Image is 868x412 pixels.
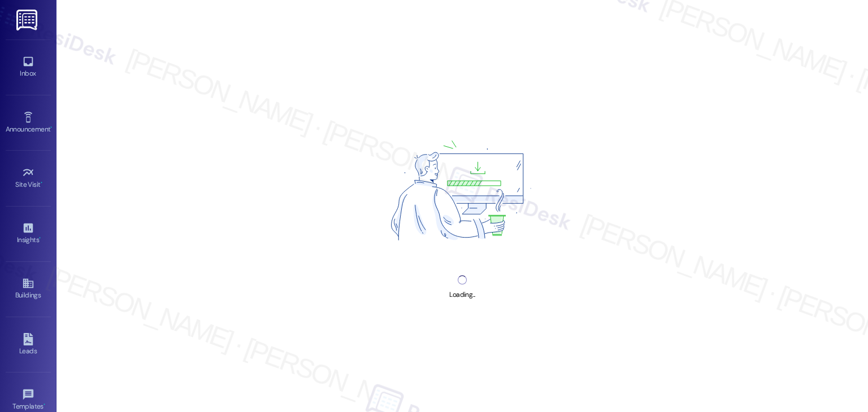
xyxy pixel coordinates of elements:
span: • [50,124,52,132]
span: • [41,179,42,187]
img: ResiDesk Logo [16,10,40,30]
a: Inbox [6,52,51,82]
span: • [44,401,45,409]
a: Insights • [6,218,51,249]
span: • [39,234,41,242]
div: Loading... [449,289,475,301]
a: Buildings [6,274,51,304]
a: Leads [6,330,51,360]
a: Site Visit • [6,163,51,194]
